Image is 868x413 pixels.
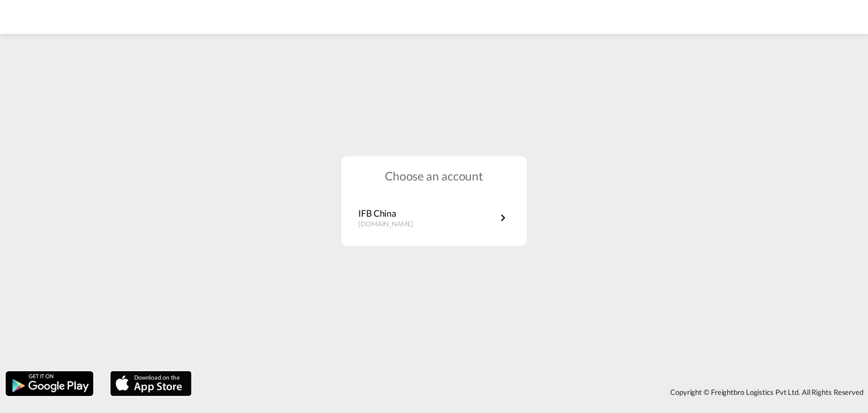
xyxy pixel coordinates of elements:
p: IFB China [358,207,425,220]
a: IFB China[DOMAIN_NAME] [358,207,510,229]
h1: Choose an account [341,167,527,184]
md-icon: icon-chevron-right [496,211,510,225]
img: google.png [5,370,94,397]
p: [DOMAIN_NAME] [358,220,425,229]
img: apple.png [109,370,193,397]
div: Copyright © Freightbro Logistics Pvt Ltd. All Rights Reserved [197,382,868,402]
